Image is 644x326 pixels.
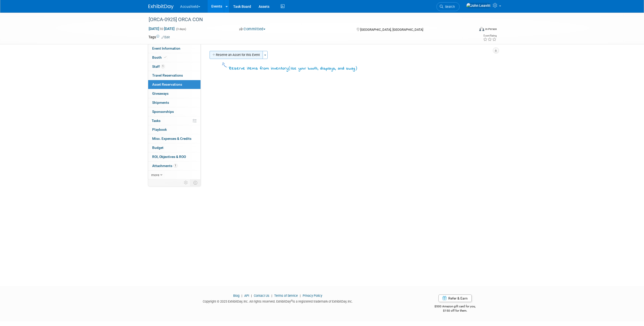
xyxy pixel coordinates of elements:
[152,91,169,95] span: Giveaways
[355,66,357,71] span: )
[148,298,407,304] div: Copyright © 2025 ExhibitDay, Inc. All rights reserved. ExhibitDay is a registered trademark of Ex...
[182,179,190,186] td: Personalize Event Tab Strip
[289,66,291,71] span: (
[233,294,239,298] a: Blog
[151,173,159,177] span: more
[148,116,200,125] a: Tasks
[148,44,200,53] a: Event Information
[485,27,497,31] div: In-Person
[147,15,467,24] div: [ORCA-0925] ORCA CON
[190,179,201,186] td: Toggle Event Tabs
[176,27,186,31] span: (3 days)
[148,53,200,62] a: Booth
[148,62,200,71] a: Staff1
[291,66,355,71] span: like your booth, displays, and swag
[148,98,200,107] a: Shipments
[148,125,200,134] a: Playbook
[148,107,200,116] a: Sponsorships
[148,89,200,98] a: Giveaways
[148,35,170,40] td: Tags
[152,46,180,50] span: Event Information
[152,164,177,168] span: Attachments
[415,301,496,313] div: $500 Amazon gift card for you,
[148,134,200,143] a: Misc. Expenses & Credits
[152,82,182,86] span: Asset Reservations
[159,27,164,31] span: to
[148,143,200,152] a: Budget
[152,127,167,132] span: Playbook
[274,294,298,298] a: Terms of Service
[152,146,164,150] span: Budget
[148,80,200,89] a: Asset Reservations
[162,36,170,39] a: Edit
[436,2,460,11] a: Search
[229,65,357,72] div: Reserve items from inventory
[299,294,302,298] span: |
[244,294,249,298] a: API
[152,137,191,141] span: Misc. Expenses & Credits
[148,152,200,161] a: ROI, Objectives & ROO
[152,64,165,69] span: Staff
[152,73,183,77] span: Travel Reservations
[148,71,200,80] a: Travel Reservations
[148,161,200,170] a: Attachments1
[152,110,174,114] span: Sponsorships
[240,294,244,298] span: |
[466,3,491,8] img: John Leavitt
[303,294,322,298] a: Privacy Policy
[250,294,253,298] span: |
[445,26,497,34] div: Event Format
[291,299,293,302] sup: ®
[360,28,423,31] span: [GEOGRAPHIC_DATA], [GEOGRAPHIC_DATA]
[270,294,273,298] span: |
[479,27,484,31] img: Format-Inperson.png
[161,64,165,68] span: 1
[210,51,263,59] button: Reserve an Asset for this Event
[148,26,175,31] span: [DATE] [DATE]
[152,155,186,159] span: ROI, Objectives & ROO
[438,295,472,302] a: Refer & Earn
[483,35,497,37] div: Event Rating
[415,309,496,313] div: $150 off for them.
[237,26,267,32] button: Committed
[148,4,174,9] img: ExhibitDay
[152,119,160,123] span: Tasks
[254,294,269,298] a: Contact Us
[164,56,167,59] i: Booth reservation complete
[148,171,200,179] a: more
[174,164,177,168] span: 1
[152,55,168,59] span: Booth
[152,101,169,105] span: Shipments
[443,5,455,9] span: Search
